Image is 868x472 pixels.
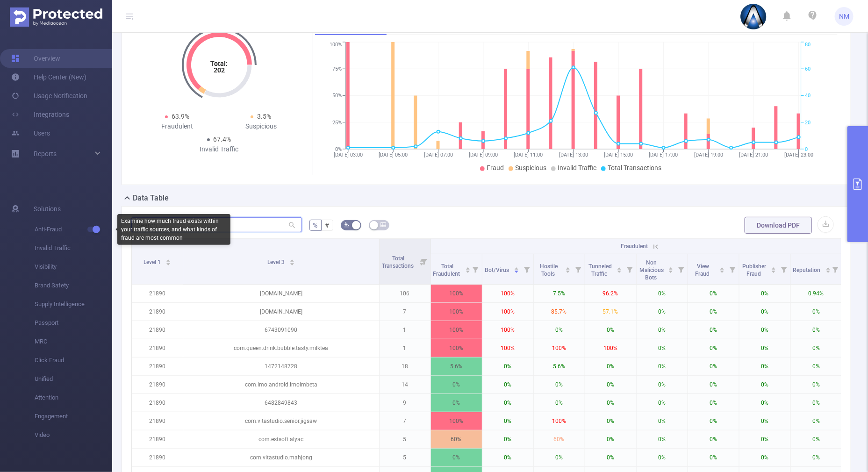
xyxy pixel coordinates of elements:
p: 0% [585,412,636,430]
span: Engagement [35,407,112,426]
p: 0% [739,358,790,375]
div: Fraudulent [135,122,219,131]
i: Filter menu [674,254,688,284]
p: 0% [791,303,842,321]
p: 0% [585,376,636,393]
p: 0% [534,449,585,466]
p: com.vitastudio.mahjong [183,449,379,466]
span: Unified [35,370,112,388]
p: 1 [380,339,430,357]
p: 21890 [132,303,183,321]
p: 7.5% [534,285,585,302]
span: Hostile Tools [540,263,558,277]
tspan: [DATE] 17:00 [649,152,678,158]
p: 0% [482,394,533,412]
span: Invalid Traffic [558,164,596,172]
p: 0% [791,449,842,466]
p: 0% [637,376,688,393]
tspan: 0% [335,146,342,152]
tspan: [DATE] 23:00 [784,152,813,158]
span: Invalid Traffic [35,239,112,257]
p: 1472148728 [183,358,379,375]
p: com.vitastudio.senior.jigsaw [183,412,379,430]
i: icon: caret-up [565,266,570,269]
p: 0% [739,303,790,321]
span: Publisher Fraud [743,263,767,277]
p: 21890 [132,430,183,448]
p: 0% [482,412,533,430]
p: 21890 [132,449,183,466]
span: Attention [35,388,112,407]
p: [DOMAIN_NAME] [183,285,379,302]
p: 21890 [132,412,183,430]
tspan: 100% [330,42,342,48]
i: icon: caret-down [465,269,470,272]
a: Users [11,124,50,143]
i: icon: caret-down [771,269,776,272]
tspan: [DATE] 15:00 [604,152,633,158]
p: 100% [431,339,482,357]
i: icon: caret-up [465,266,470,269]
p: 5 [380,430,430,448]
span: NM [839,7,849,26]
p: 0% [688,303,739,321]
tspan: 20 [805,120,811,126]
span: Level 3 [267,259,286,265]
span: Video [35,426,112,444]
tspan: 75% [332,66,342,72]
p: 21890 [132,321,183,339]
i: icon: caret-up [617,266,622,269]
span: Total Transactions [608,164,661,172]
p: 0% [482,376,533,393]
p: 0% [534,321,585,339]
tspan: [DATE] 05:00 [379,152,408,158]
i: icon: caret-down [165,262,171,265]
i: icon: caret-up [771,266,776,269]
span: Suspicious [515,164,546,172]
p: 0% [791,376,842,393]
span: Non Malicious Bots [639,259,664,281]
p: [DOMAIN_NAME] [183,303,379,321]
p: 0% [739,449,790,466]
div: Sort [165,258,171,264]
p: 6743091090 [183,321,379,339]
tspan: [DATE] 13:00 [559,152,588,158]
p: 100% [431,321,482,339]
p: 0% [791,321,842,339]
div: Sort [514,266,519,272]
p: 0% [688,449,739,466]
tspan: [DATE] 11:00 [514,152,543,158]
p: 0% [791,358,842,375]
p: 14 [380,376,430,393]
p: 0% [739,321,790,339]
p: 0% [739,412,790,430]
p: 0% [637,449,688,466]
div: Sort [719,266,725,272]
span: Passport [35,314,112,332]
i: Filter menu [829,254,842,284]
p: 0% [739,376,790,393]
button: Download PDF [745,217,812,234]
p: 0% [739,430,790,448]
p: 0% [534,394,585,412]
div: Sort [771,266,776,272]
p: 0% [688,339,739,357]
i: icon: caret-down [565,269,570,272]
span: Brand Safety [35,276,112,295]
i: Filter menu [520,254,533,284]
p: 0% [482,449,533,466]
i: Filter menu [726,254,739,284]
p: 0% [585,394,636,412]
p: 0% [637,430,688,448]
p: 0% [431,394,482,412]
tspan: 40 [805,93,811,99]
p: com.queen.drink.bubble.tasty.milktea [183,339,379,357]
span: Click Fraud [35,351,112,370]
i: Filter menu [417,239,430,284]
i: icon: caret-down [514,269,519,272]
p: 21890 [132,376,183,393]
p: 100% [431,412,482,430]
span: Supply Intelligence [35,295,112,314]
tspan: 202 [214,66,225,74]
span: Total Fraudulent [433,263,462,277]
